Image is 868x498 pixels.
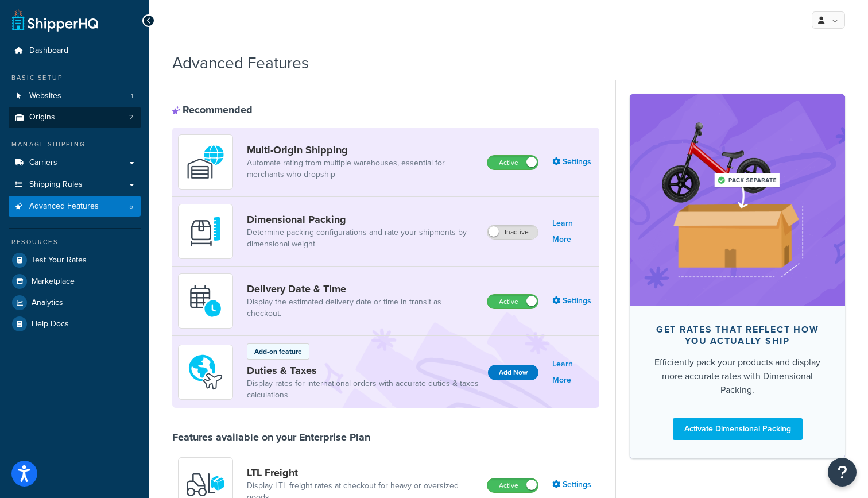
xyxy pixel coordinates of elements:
[247,213,478,226] a: Dimensional Packing
[32,256,87,265] span: Test Your Rates
[648,356,827,397] div: Efficiently pack your products and display more accurate rates with Dimensional Packing.
[172,103,253,116] div: Recommended
[552,215,594,248] a: Learn More
[29,46,68,56] span: Dashboard
[9,86,141,107] a: Websites1
[9,196,141,217] li: Advanced Features
[9,271,141,292] a: Marketplace
[552,477,594,493] a: Settings
[29,91,61,101] span: Websites
[185,352,226,392] img: icon-duo-feat-landed-cost-7136b061.png
[129,202,133,211] span: 5
[552,154,594,170] a: Settings
[247,144,478,156] a: Multi-Origin Shipping
[29,158,57,168] span: Carriers
[9,73,141,83] div: Basic Setup
[32,319,69,329] span: Help Docs
[673,418,803,440] a: Activate Dimensional Packing
[552,356,594,388] a: Learn More
[487,156,538,169] label: Active
[172,431,370,443] div: Features available on your Enterprise Plan
[9,174,141,195] a: Shipping Rules
[9,86,141,107] li: Websites
[487,478,538,492] label: Active
[29,113,55,122] span: Origins
[9,107,141,128] li: Origins
[487,225,538,239] label: Inactive
[172,52,309,74] h1: Advanced Features
[828,458,857,487] button: Open Resource Center
[647,111,828,288] img: feature-image-dim-d40ad3071a2b3c8e08177464837368e35600d3c5e73b18a22c1e4bb210dc32ac.png
[9,140,141,149] div: Manage Shipping
[247,283,478,295] a: Delivery Date & Time
[9,314,141,334] a: Help Docs
[131,91,133,101] span: 1
[247,364,479,377] a: Duties & Taxes
[254,346,302,357] p: Add-on feature
[29,180,83,190] span: Shipping Rules
[185,142,226,182] img: WatD5o0RtDAAAAAElFTkSuQmCC
[9,196,141,217] a: Advanced Features5
[9,237,141,247] div: Resources
[552,293,594,309] a: Settings
[9,250,141,271] a: Test Your Rates
[487,295,538,308] label: Active
[129,113,133,122] span: 2
[9,152,141,173] a: Carriers
[32,298,63,308] span: Analytics
[9,292,141,313] a: Analytics
[29,202,99,211] span: Advanced Features
[247,227,478,250] a: Determine packing configurations and rate your shipments by dimensional weight
[185,211,226,252] img: DTVBYsAAAAAASUVORK5CYII=
[247,378,479,401] a: Display rates for international orders with accurate duties & taxes calculations
[488,365,538,380] button: Add Now
[247,157,478,180] a: Automate rating from multiple warehouses, essential for merchants who dropship
[9,107,141,128] a: Origins2
[247,296,478,319] a: Display the estimated delivery date or time in transit as checkout.
[185,281,226,321] img: gfkeb5ejjkALwAAAABJRU5ErkJggg==
[9,40,141,61] a: Dashboard
[32,277,75,287] span: Marketplace
[247,466,478,479] a: LTL Freight
[648,324,827,347] div: Get rates that reflect how you actually ship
